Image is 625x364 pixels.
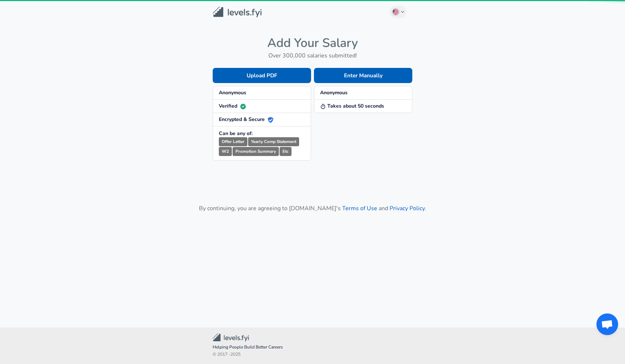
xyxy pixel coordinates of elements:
[596,313,618,335] div: Open chat
[219,116,273,123] strong: Encrypted & Secure
[213,51,412,61] h6: Over 300,000 salaries submitted!
[219,103,246,109] strong: Verified
[393,9,399,15] img: English (US)
[213,344,412,351] span: Helping People Build Better Careers
[213,68,311,83] button: Upload PDF
[280,147,292,156] small: Etc
[390,204,425,212] a: Privacy Policy
[390,6,407,18] button: English (US)
[213,351,412,358] span: © 2017 - 2025
[213,333,249,342] img: Levels.fyi Community
[219,147,232,156] small: W2
[320,103,384,109] strong: Takes about 50 seconds
[213,6,262,18] img: Levels.fyi
[320,89,348,96] strong: Anonymous
[342,204,377,212] a: Terms of Use
[233,147,279,156] small: Promotion Summary
[248,137,299,146] small: Yearly Comp Statement
[314,68,412,83] button: Enter Manually
[213,35,412,51] h4: Add Your Salary
[219,137,247,146] small: Offer Letter
[219,89,246,96] strong: Anonymous
[219,130,252,137] strong: Can be any of:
